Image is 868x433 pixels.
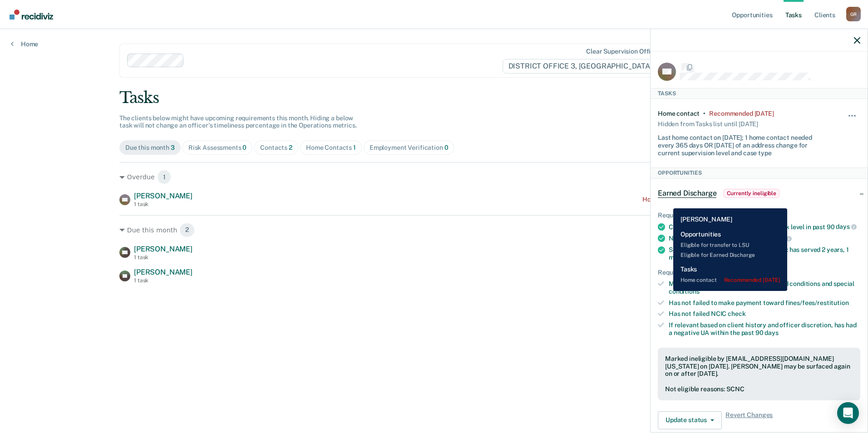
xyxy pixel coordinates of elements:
div: • [703,110,705,118]
span: conditions [669,288,700,295]
div: Due this month [119,223,749,237]
span: 2 [179,223,195,237]
div: Opportunities [651,167,868,178]
div: If relevant based on client history and officer discretion, has had a negative UA within the past 90 [669,321,860,337]
span: check [728,310,745,317]
div: 1 task [134,277,192,284]
div: Last home contact on [DATE]; 1 home contact needed every 365 days OR [DATE] of an address change ... [658,130,827,157]
span: months [763,235,792,242]
div: 1 task [134,254,192,261]
span: 3 [171,144,175,151]
span: [PERSON_NAME] [134,268,192,276]
div: Employment Verification [370,144,449,152]
div: Served minimum sentence requirements: has served 2 years, 1 [669,246,860,261]
span: Earned Discharge [658,189,716,198]
span: [PERSON_NAME] [134,192,192,200]
span: 1 [353,144,356,151]
div: Currently low risk with no increase in risk level in past 90 [669,223,860,231]
div: Not eligible reasons: SCNC [665,385,853,393]
div: No felony convictions in past 24 [669,234,860,242]
span: 2 [289,144,292,151]
div: Clear supervision officers [586,48,663,55]
span: 0 [444,144,449,151]
div: Recommended 5 months ago [709,110,774,118]
span: 0 [242,144,247,151]
div: Tasks [651,88,868,99]
div: Earned DischargeCurrently ineligible [651,179,868,208]
div: G R [846,7,861,21]
div: Contacts [260,144,292,152]
div: Risk Assessments [188,144,247,152]
div: Home Contacts [306,144,356,152]
div: Has not failed to make payment toward [669,299,860,307]
div: 1 task [134,201,192,207]
div: Home contact [658,110,700,118]
div: Hidden from Tasks list until [DATE] [658,118,758,130]
div: Has not failed NCIC [669,310,860,318]
div: Overdue [119,170,749,184]
div: Requirements validated by OMS data [658,212,860,219]
button: Profile dropdown button [846,7,861,21]
div: Requirements to check [658,269,860,276]
span: DISTRICT OFFICE 3, [GEOGRAPHIC_DATA] [503,59,666,74]
span: days [764,329,778,336]
a: Home [11,40,38,48]
div: Tasks [119,89,749,107]
div: Due this month [125,144,175,152]
span: fines/fees/restitution [785,299,849,306]
span: month [669,254,694,261]
div: Marked ineligible by [EMAIL_ADDRESS][DOMAIN_NAME][US_STATE] on [DATE]. [PERSON_NAME] may be surfa... [665,355,853,378]
span: The clients below might have upcoming requirements this month. Hiding a below task will not chang... [119,114,357,129]
span: 1 [157,170,172,184]
span: [PERSON_NAME] [134,245,192,253]
img: Recidiviz [10,10,53,20]
span: Currently ineligible [724,189,779,198]
div: Must be compliant with all court-ordered conditions and special [669,280,860,295]
span: days [836,223,856,230]
div: Home contact recommended [DATE] [642,196,749,203]
button: Update status [658,411,722,429]
div: Open Intercom Messenger [837,402,859,424]
span: Revert Changes [725,411,773,429]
